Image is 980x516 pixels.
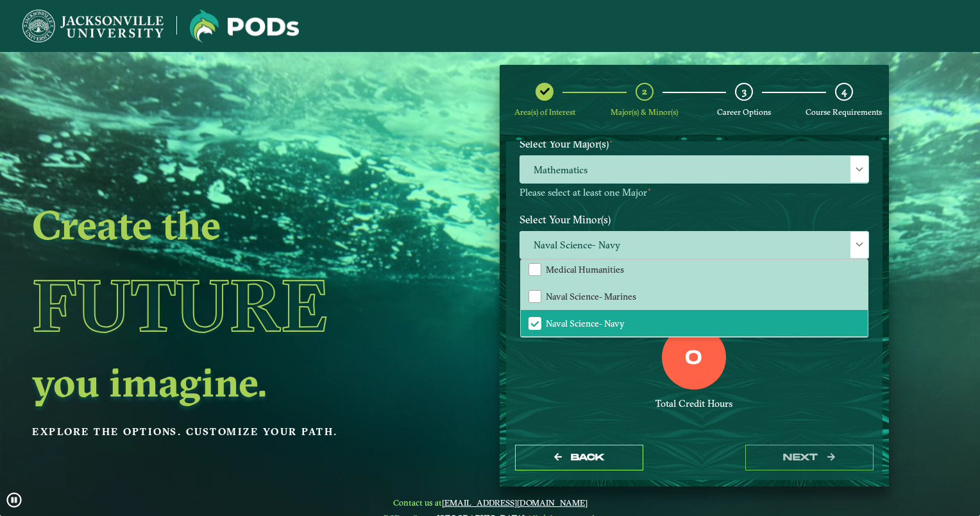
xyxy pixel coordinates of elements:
span: Back [571,452,605,463]
li: Photography [521,336,868,363]
h2: you imagine. [32,364,409,400]
span: Course Requirements [806,107,882,117]
label: 0 [685,347,702,371]
span: Naval Science- Navy [546,318,625,329]
img: Jacksonville University logo [190,10,299,42]
li: Medical Humanities [521,256,868,283]
li: Naval Science- Marines [521,283,868,310]
div: Total Credit Hours [520,398,869,410]
span: Naval Science- Marines [546,291,636,302]
span: 2 [642,85,647,98]
p: Please select at least one Major [520,187,869,199]
span: Area(s) of Interest [514,107,575,117]
li: Naval Science- Navy [521,310,868,337]
sup: ⋆ [609,136,614,146]
label: Select Your Minor(s) [510,207,879,231]
span: Contact us at [384,497,596,508]
span: Medical Humanities [546,264,624,275]
button: Back [515,445,643,471]
h1: Future [32,247,409,364]
span: Naval Science- Navy [520,232,868,259]
label: Select Your Major(s) [510,132,879,156]
button: next [745,445,874,471]
sup: ⋆ [647,185,652,194]
img: Jacksonville University logo [22,10,164,42]
span: 4 [841,85,847,98]
span: Mathematics [520,156,868,184]
span: Career Options [717,107,771,117]
a: [EMAIL_ADDRESS][DOMAIN_NAME] [442,497,587,508]
span: 3 [742,85,747,98]
p: Explore the options. Customize your path. [32,422,409,442]
h2: Create the [32,207,409,243]
span: Major(s) & Minor(s) [611,107,678,117]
